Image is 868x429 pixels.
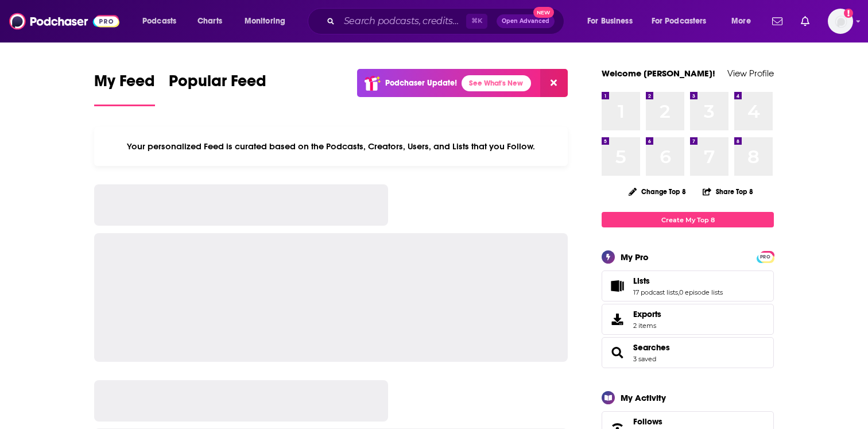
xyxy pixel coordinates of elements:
[828,9,853,34] button: Show profile menu
[758,253,772,261] span: PRO
[94,127,568,166] div: Your personalized Feed is curated based on the Podcasts, Creators, Users, and Lists that you Follow.
[768,11,787,31] a: Show notifications dropdown
[169,71,266,98] span: Popular Feed
[587,13,633,29] span: For Business
[497,14,555,28] button: Open AdvancedNew
[602,68,715,79] a: Welcome [PERSON_NAME]!
[679,288,723,296] a: 0 episode lists
[466,14,487,29] span: ⌘ K
[237,12,300,30] button: open menu
[462,75,531,91] a: See What's New
[652,13,707,29] span: For Podcasters
[727,68,774,79] a: View Profile
[828,9,853,34] span: Logged in as EllaRoseMurphy
[633,416,739,427] a: Follows
[142,13,176,29] span: Podcasts
[731,13,751,29] span: More
[828,9,853,34] img: User Profile
[606,278,629,294] a: Lists
[633,276,723,286] a: Lists
[9,10,119,32] img: Podchaser - Follow, Share and Rate Podcasts
[602,270,774,302] span: Lists
[622,184,693,199] button: Change Top 8
[633,322,661,330] span: 2 items
[844,9,853,18] svg: Email not verified
[533,7,554,18] span: New
[633,355,656,363] a: 3 saved
[385,78,457,88] p: Podchaser Update!
[579,12,647,30] button: open menu
[678,288,679,296] span: ,
[319,8,575,34] div: Search podcasts, credits, & more...
[633,276,650,286] span: Lists
[602,212,774,227] a: Create My Top 8
[644,12,723,30] button: open menu
[796,11,814,31] a: Show notifications dropdown
[702,180,754,203] button: Share Top 8
[134,12,191,30] button: open menu
[245,13,285,29] span: Monitoring
[633,288,678,296] a: 17 podcast lists
[197,13,222,29] span: Charts
[169,71,266,106] a: Popular Feed
[606,311,629,327] span: Exports
[633,416,662,427] span: Follows
[94,71,155,98] span: My Feed
[723,12,765,30] button: open menu
[633,309,661,319] span: Exports
[621,392,666,403] div: My Activity
[502,18,549,24] span: Open Advanced
[94,71,155,106] a: My Feed
[621,252,649,262] div: My Pro
[606,345,629,361] a: Searches
[339,12,466,30] input: Search podcasts, credits, & more...
[602,337,774,368] span: Searches
[633,342,670,353] a: Searches
[190,12,229,30] a: Charts
[758,252,772,261] a: PRO
[602,304,774,335] a: Exports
